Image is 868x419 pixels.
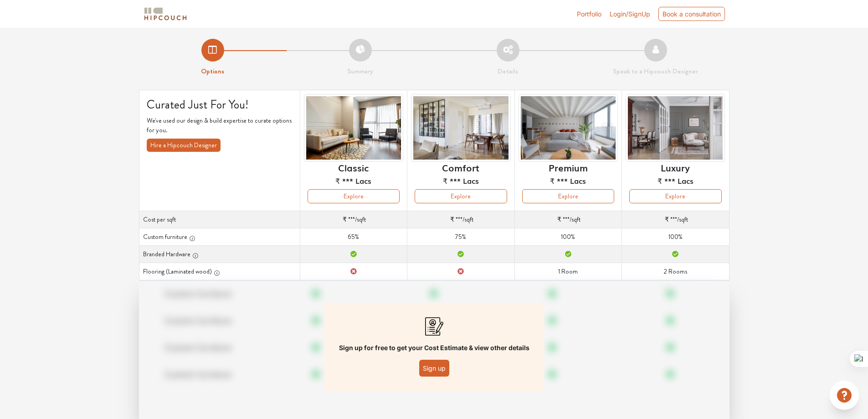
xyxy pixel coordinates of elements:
button: Sign up [419,360,449,377]
th: Flooring (Laminated wood) [139,263,300,280]
td: /sqft [622,211,729,228]
img: logo-horizontal.svg [143,6,188,22]
th: Cost per sqft [139,211,300,228]
img: header-preview [519,94,618,162]
img: header-preview [304,94,403,162]
td: /sqft [407,211,514,228]
strong: Details [498,66,518,76]
img: header-preview [626,94,725,162]
a: Portfolio [577,9,601,19]
td: 2 Rooms [622,263,729,280]
td: 1 Room [514,263,621,280]
button: Hire a Hipcouch Designer [147,139,221,152]
td: /sqft [514,211,621,228]
button: Explore [415,189,507,203]
th: Branded Hardware [139,246,300,263]
div: Book a consultation [658,7,725,21]
span: logo-horizontal.svg [143,4,188,24]
th: Custom furniture [139,228,300,246]
img: header-preview [411,94,510,162]
h6: Comfort [442,162,479,173]
td: 100% [622,228,729,246]
p: We've used our design & build expertise to curate options for you. [147,116,293,135]
button: Explore [629,189,721,203]
h4: Curated Just For You! [147,98,293,112]
strong: Summary [347,66,373,76]
td: /sqft [300,211,407,228]
td: 100% [514,228,621,246]
td: 75% [407,228,514,246]
p: Sign up for free to get your Cost Estimate & view other details [339,343,529,352]
span: Login/SignUp [610,10,650,18]
h6: Classic [338,162,369,173]
h6: Premium [549,162,588,173]
button: Explore [522,189,614,203]
td: 65% [300,228,407,246]
h6: Luxury [661,162,690,173]
strong: Options [201,66,224,76]
strong: Speak to a Hipcouch Designer [613,66,698,76]
button: Explore [308,189,400,203]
